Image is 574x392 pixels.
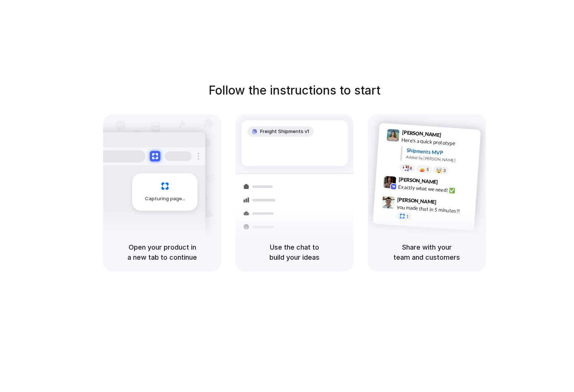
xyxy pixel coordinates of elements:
span: [PERSON_NAME] [397,195,437,206]
div: Here's a quick prototype [401,136,476,149]
span: 9:42 AM [440,179,456,188]
span: 3 [443,169,446,173]
div: Shipments MVP [406,146,475,159]
span: Freight Shipments v1 [260,128,309,135]
h5: Use the chat to build your ideas [244,242,345,262]
h5: Open your product in a new tab to continue [112,242,212,262]
span: Capturing page [145,195,186,203]
span: 9:47 AM [439,199,454,208]
span: [PERSON_NAME] [398,175,438,186]
h5: Share with your team and customers [377,242,477,262]
span: 5 [426,167,429,172]
span: 8 [410,166,412,170]
span: 9:41 AM [444,132,459,141]
div: Added by [PERSON_NAME] [406,154,475,165]
span: [PERSON_NAME] [402,128,441,139]
div: you made that in 5 minutes?! [396,203,471,216]
span: 1 [406,214,409,219]
h1: Follow the instructions to start [209,81,380,99]
div: Exactly what we need! ✅ [398,183,473,195]
div: 🤯 [436,167,442,173]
